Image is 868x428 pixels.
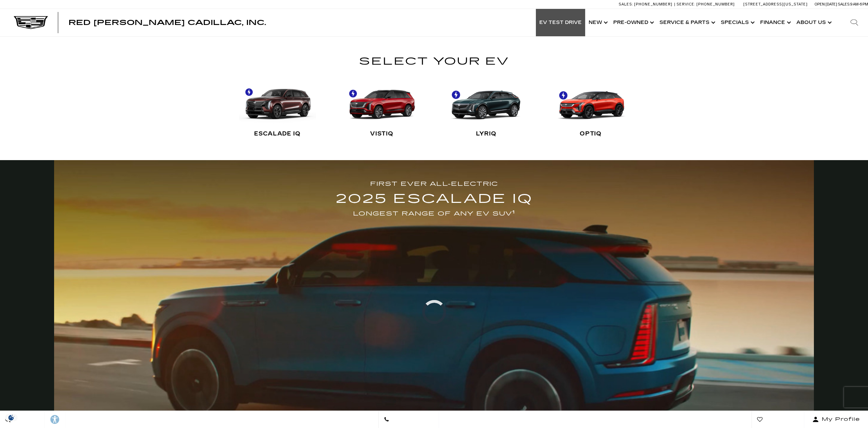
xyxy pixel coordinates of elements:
[389,415,433,424] span: Contact Us
[656,9,717,36] a: Service & Parts
[448,75,525,144] a: LYRIQ LYRIQ
[585,9,610,36] a: New
[677,2,695,7] span: Service:
[3,414,19,421] img: Opt-Out Icon
[610,9,656,36] a: Pre-Owned
[619,2,674,6] a: Sales: [PHONE_NUMBER]
[634,2,672,7] span: [PHONE_NUMBER]
[819,415,860,424] span: My Profile
[757,9,793,36] a: Finance
[752,411,804,428] a: Glovebox
[838,2,850,7] span: Sales:
[619,2,633,7] span: Sales:
[763,415,799,424] span: Glovebox
[336,189,533,209] h1: 2025 ESCALADE IQ
[815,2,837,7] span: Open [DATE]
[11,415,39,424] span: Search
[743,2,808,7] a: [STREET_ADDRESS][US_STATE]
[68,18,266,27] span: Red [PERSON_NAME] Cadillac, Inc.
[213,53,655,70] h2: SELECT YOUR EV
[674,2,737,6] a: Service: [PHONE_NUMBER]
[336,179,533,189] h5: FIRST EVER ALL-ELECTRIC
[14,16,48,29] img: Cadillac Dark Logo with Cadillac White Text
[793,9,834,36] a: About Us
[804,411,868,428] button: Open user profile menu
[536,9,585,36] a: EV Test Drive
[3,414,19,421] section: Click to Open Cookie Consent Modal
[696,2,735,7] span: [PHONE_NUMBER]
[343,75,420,144] a: VISTIQ VISTIQ
[378,411,439,428] a: Contact Us
[552,75,629,144] a: OPTIQ OPTIQ
[717,9,757,36] a: Specials
[336,209,533,219] h5: LONGEST RANGE OF ANY EV SUV
[239,75,316,144] a: ESCALADE IQ ESCALADE IQ
[68,19,266,26] a: Red [PERSON_NAME] Cadillac, Inc.
[512,209,515,215] a: 1
[850,2,868,7] span: 9 AM-6 PM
